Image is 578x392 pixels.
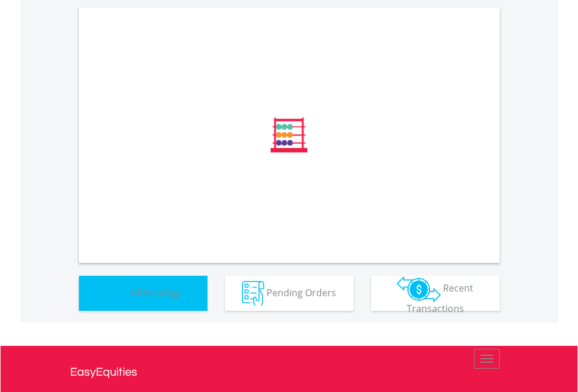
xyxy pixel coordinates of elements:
img: holdings-wht.png [103,281,129,306]
button: Pending Orders [225,276,354,311]
img: transactions-zar-wht.png [397,276,441,302]
img: pending_instructions-wht.png [242,281,264,306]
span: All Holdings [131,286,183,299]
span: Pending Orders [266,286,336,299]
button: Recent Transactions [371,276,500,311]
button: All Holdings [79,276,207,311]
